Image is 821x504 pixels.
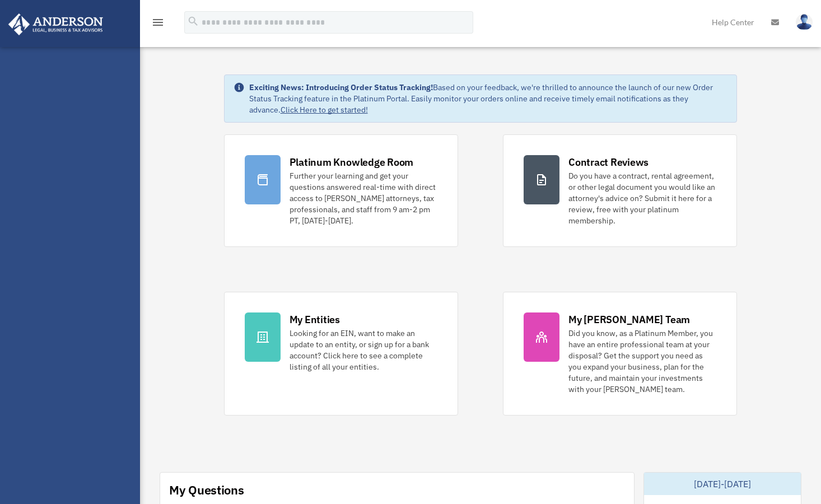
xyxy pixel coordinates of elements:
div: Did you know, as a Platinum Member, you have an entire professional team at your disposal? Get th... [568,328,716,395]
div: My Entities [290,312,340,326]
div: Based on your feedback, we're thrilled to announce the launch of our new Order Status Tracking fe... [249,82,728,115]
a: Contract Reviews Do you have a contract, rental agreement, or other legal document you would like... [503,134,737,247]
div: My [PERSON_NAME] Team [568,312,690,326]
i: search [187,15,199,27]
a: menu [151,20,165,29]
a: Platinum Knowledge Room Further your learning and get your questions answered real-time with dire... [224,134,458,247]
a: Click Here to get started! [281,105,368,115]
img: Anderson Advisors Platinum Portal [5,13,106,35]
div: My Questions [169,482,244,498]
strong: Exciting News: Introducing Order Status Tracking! [249,82,433,92]
div: Platinum Knowledge Room [290,155,414,169]
div: Contract Reviews [568,155,649,169]
a: My Entities Looking for an EIN, want to make an update to an entity, or sign up for a bank accoun... [224,292,458,416]
a: My [PERSON_NAME] Team Did you know, as a Platinum Member, you have an entire professional team at... [503,292,737,416]
div: [DATE]-[DATE] [644,473,801,495]
div: Looking for an EIN, want to make an update to an entity, or sign up for a bank account? Click her... [290,328,437,372]
img: User Pic [796,14,813,30]
i: menu [151,16,165,29]
div: Further your learning and get your questions answered real-time with direct access to [PERSON_NAM... [290,170,437,226]
div: Do you have a contract, rental agreement, or other legal document you would like an attorney's ad... [568,170,716,226]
